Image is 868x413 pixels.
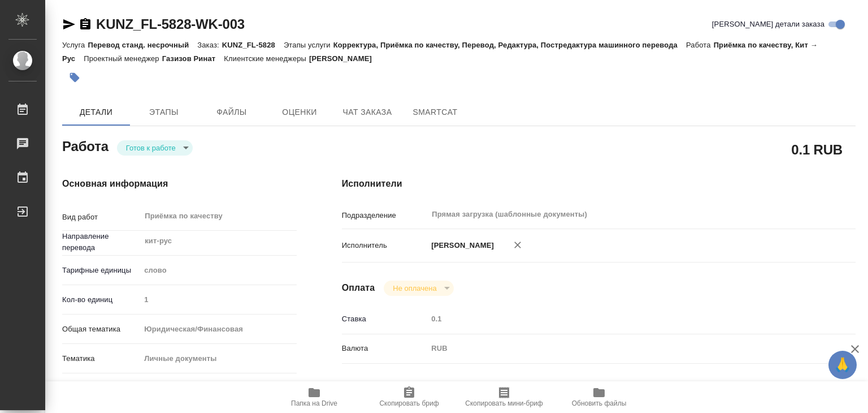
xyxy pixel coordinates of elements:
span: Обновить файлы [572,399,627,407]
span: Детали [69,105,123,119]
input: Пустое поле [427,311,813,327]
p: Вид работ [62,212,140,223]
span: 🙏 [833,353,852,377]
button: Скопировать бриф [362,381,457,413]
p: Ставка [342,313,428,325]
h2: 0.1 RUB [791,140,843,159]
p: Корректура, Приёмка по качеству, Перевод, Редактура, Постредактура машинного перевода [333,41,686,49]
button: Скопировать ссылку [79,18,92,31]
div: Юридическая/Финансовая [140,320,296,339]
span: Папка на Drive [291,399,337,407]
button: Скопировать мини-бриф [457,381,552,413]
button: Удалить исполнителя [505,233,530,257]
p: Тарифные единицы [62,265,140,276]
button: 🙏 [828,351,857,379]
div: Готов к работе [117,140,193,156]
a: KUNZ_FL-5828-WK-003 [96,16,245,32]
p: Клиентские менеджеры [224,54,309,63]
p: Услуга [62,41,88,49]
p: Кол-во единиц [62,294,140,306]
button: Обновить файлы [552,381,646,413]
span: Чат заказа [340,105,394,119]
button: Папка на Drive [267,381,362,413]
h4: Основная информация [62,177,297,191]
div: слово [140,261,296,280]
button: Добавить тэг [62,65,87,90]
h4: Оплата [342,281,375,295]
span: Файлы [205,105,259,119]
span: Этапы [137,105,191,119]
div: Готов к работе [384,281,453,296]
p: Подразделение [342,210,428,221]
p: Валюта [342,343,428,354]
p: Этапы услуги [284,41,333,49]
p: [PERSON_NAME] [427,240,494,251]
span: Оценки [272,105,327,119]
p: Тематика [62,353,140,364]
p: Газизов Ринат [162,54,224,63]
div: RUB [427,339,813,358]
span: Скопировать мини-бриф [465,399,542,407]
p: [PERSON_NAME] [309,54,380,63]
h4: Исполнители [342,177,856,191]
p: Проектный менеджер [84,54,162,63]
p: Перевод станд. несрочный [88,41,197,49]
button: Не оплачена [389,283,440,293]
p: KUNZ_FL-5828 [222,41,284,49]
p: Направление перевода [62,231,140,253]
span: [PERSON_NAME] детали заказа [712,19,824,30]
p: Работа [686,41,714,49]
p: Заказ: [197,41,222,49]
div: Личные документы [140,349,296,368]
p: Общая тематика [62,324,140,335]
span: SmartCat [408,105,462,119]
h2: Работа [62,135,108,156]
p: Исполнитель [342,240,428,251]
button: Готов к работе [123,143,179,153]
input: Пустое поле [140,291,296,308]
button: Скопировать ссылку для ЯМессенджера [62,18,76,31]
span: Скопировать бриф [379,399,439,407]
